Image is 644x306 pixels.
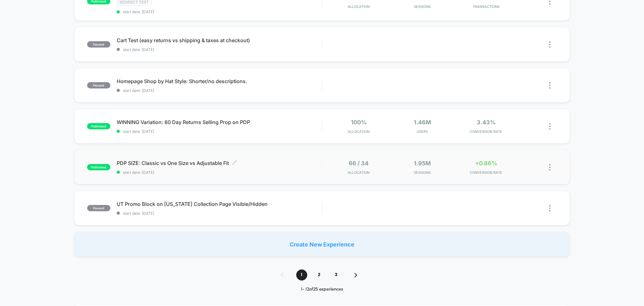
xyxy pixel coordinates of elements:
span: start date: [DATE] [117,9,322,14]
span: 3 [331,269,342,280]
span: 2 [314,269,325,280]
span: PDP SIZE: Classic vs One Size vs Adjustable Fit [117,160,322,166]
span: published [87,164,110,170]
img: close [549,164,551,171]
span: UT Promo Block on [US_STATE] Collection Page Visible/Hidden [117,201,322,207]
span: start date: [DATE] [117,88,322,93]
span: TRANSACTIONS [456,4,517,9]
span: +0.86% [475,160,497,167]
span: Users [392,129,453,134]
span: paused [87,205,110,211]
span: Sessions [392,170,453,175]
span: paused [87,41,110,48]
span: start date: [DATE] [117,211,322,216]
div: Create New Experience [74,232,570,257]
span: 1 [296,269,307,280]
span: WINNING Variation: 60 Day Returns Selling Prop on PDP [117,119,322,125]
span: CONVERSION RATE [456,170,517,175]
div: 1 - 12 of 25 experiences [275,287,370,292]
span: start date: [DATE] [117,170,322,175]
span: Homepage Shop by Hat Style: Shorter/no descriptions. [117,78,322,84]
span: start date: [DATE] [117,47,322,52]
span: Allocation [348,129,369,134]
img: close [549,82,551,89]
span: paused [87,82,110,88]
span: Allocation [348,170,369,175]
span: published [87,123,110,129]
img: close [549,123,551,130]
img: pagination forward [354,273,357,277]
span: Sessions [392,4,453,9]
span: 66 / 34 [349,160,369,167]
span: CONVERSION RATE [456,129,517,134]
span: 3.43% [477,119,496,126]
img: close [549,205,551,212]
span: 100% [351,119,367,126]
span: start date: [DATE] [117,129,322,134]
span: 1.95M [414,160,431,167]
span: 1.46M [414,119,431,126]
img: close [549,41,551,48]
span: Allocation [348,4,369,9]
span: Cart Test (easy returns vs shipping & taxes at checkout) [117,37,322,43]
